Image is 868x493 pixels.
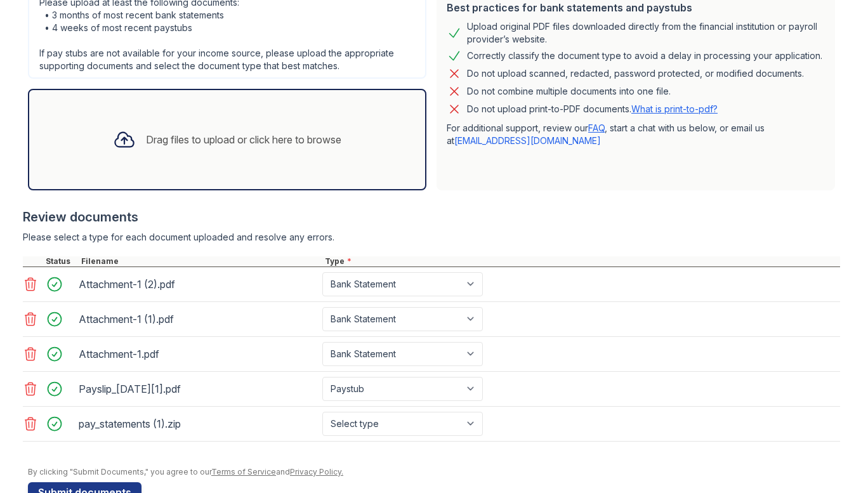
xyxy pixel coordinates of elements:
[631,103,718,114] a: What is print-to-pdf?
[467,20,825,46] div: Upload original PDF files downloaded directly from the financial institution or payroll provider’...
[467,84,671,99] div: Do not combine multiple documents into one file.
[79,309,317,329] div: Attachment-1 (1).pdf
[43,256,79,266] div: Status
[467,103,718,115] p: Do not upload print-to-PDF documents.
[79,344,317,364] div: Attachment-1.pdf
[79,256,322,266] div: Filename
[447,122,825,147] p: For additional support, review our , start a chat with us below, or email us at
[290,467,343,477] a: Privacy Policy.
[146,132,341,147] div: Drag files to upload or click here to browse
[588,122,605,133] a: FAQ
[28,467,840,477] div: By clicking "Submit Documents," you agree to our and
[467,48,822,63] div: Correctly classify the document type to avoid a delay in processing your application.
[322,256,840,266] div: Type
[23,231,840,244] div: Please select a type for each document uploaded and resolve any errors.
[23,208,840,226] div: Review documents
[79,414,317,434] div: pay_statements (1).zip
[454,135,601,146] a: [EMAIL_ADDRESS][DOMAIN_NAME]
[79,274,317,294] div: Attachment-1 (2).pdf
[211,467,276,477] a: Terms of Service
[467,66,804,81] div: Do not upload scanned, redacted, password protected, or modified documents.
[79,379,317,399] div: Payslip_[DATE][1].pdf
